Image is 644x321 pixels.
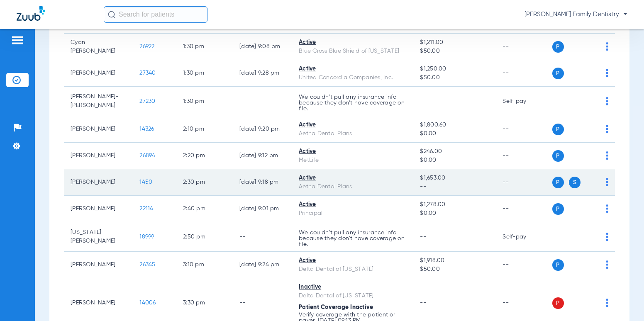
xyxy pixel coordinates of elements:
img: group-dot-blue.svg [606,233,608,241]
span: 22114 [139,206,153,212]
div: Aetna Dental Plans [299,182,407,191]
td: [PERSON_NAME] [64,143,133,169]
td: [PERSON_NAME] [64,116,133,143]
td: 2:30 PM [176,169,233,196]
img: group-dot-blue.svg [606,178,608,186]
div: Active [299,38,407,47]
span: 14006 [139,300,156,306]
td: [DATE] 9:24 PM [233,252,292,278]
td: 2:50 PM [176,222,233,252]
div: Active [299,256,407,265]
img: group-dot-blue.svg [606,204,608,213]
img: hamburger-icon [11,35,24,45]
td: [PERSON_NAME] [64,196,133,222]
span: 1450 [139,179,152,185]
td: [DATE] 9:28 PM [233,60,292,87]
td: Self-pay [496,87,552,116]
span: $246.00 [420,147,489,156]
span: P [552,259,564,271]
span: $0.00 [420,156,489,165]
img: group-dot-blue.svg [606,69,608,77]
span: P [552,203,564,215]
td: [DATE] 9:20 PM [233,116,292,143]
td: 2:20 PM [176,143,233,169]
div: United Concordia Companies, Inc. [299,73,407,82]
img: group-dot-blue.svg [606,125,608,133]
div: Principal [299,209,407,218]
img: Search Icon [108,11,115,18]
td: -- [496,252,552,278]
span: -- [420,182,489,191]
span: -- [420,234,426,240]
td: 1:30 PM [176,87,233,116]
p: We couldn’t pull any insurance info because they don’t have coverage on file. [299,230,407,247]
span: -- [420,300,426,306]
td: [PERSON_NAME] [64,169,133,196]
img: Zuub Logo [17,6,45,21]
input: Search for patients [104,6,207,23]
span: $1,800.60 [420,121,489,129]
span: $1,250.00 [420,65,489,73]
td: [DATE] 9:08 PM [233,34,292,60]
span: 26922 [139,44,154,49]
div: Delta Dental of [US_STATE] [299,265,407,274]
span: P [552,124,564,135]
td: 1:30 PM [176,34,233,60]
div: Blue Cross Blue Shield of [US_STATE] [299,47,407,56]
span: 27230 [139,98,155,104]
span: Patient Coverage Inactive [299,304,373,310]
td: -- [496,34,552,60]
td: -- [496,143,552,169]
td: [PERSON_NAME]-[PERSON_NAME] [64,87,133,116]
span: $1,278.00 [420,200,489,209]
img: group-dot-blue.svg [606,151,608,160]
div: Delta Dental of [US_STATE] [299,292,407,300]
td: -- [233,222,292,252]
img: group-dot-blue.svg [606,260,608,269]
span: $0.00 [420,209,489,218]
div: Active [299,147,407,156]
span: $1,211.00 [420,38,489,47]
td: [DATE] 9:01 PM [233,196,292,222]
span: P [552,177,564,188]
span: P [552,150,564,162]
td: 1:30 PM [176,60,233,87]
span: -- [420,98,426,104]
div: Active [299,174,407,182]
span: $1,653.00 [420,174,489,182]
img: group-dot-blue.svg [606,299,608,307]
td: [PERSON_NAME] [64,252,133,278]
td: [DATE] 9:18 PM [233,169,292,196]
td: [DATE] 9:12 PM [233,143,292,169]
td: -- [233,87,292,116]
td: [PERSON_NAME] [64,60,133,87]
td: -- [496,116,552,143]
span: 27340 [139,70,156,76]
div: Inactive [299,283,407,292]
span: 26894 [139,153,155,158]
td: 2:40 PM [176,196,233,222]
span: S [569,177,581,188]
span: $50.00 [420,265,489,274]
div: Active [299,121,407,129]
div: Aetna Dental Plans [299,129,407,138]
div: Active [299,65,407,73]
span: P [552,297,564,309]
span: $1,918.00 [420,256,489,265]
td: -- [496,196,552,222]
span: [PERSON_NAME] Family Dentistry [524,10,627,19]
span: $50.00 [420,47,489,56]
td: -- [496,169,552,196]
span: P [552,41,564,53]
span: 14326 [139,126,154,132]
td: -- [496,60,552,87]
td: Self-pay [496,222,552,252]
img: group-dot-blue.svg [606,42,608,51]
td: 3:10 PM [176,252,233,278]
span: $0.00 [420,129,489,138]
div: MetLife [299,156,407,165]
td: 2:10 PM [176,116,233,143]
div: Active [299,200,407,209]
p: We couldn’t pull any insurance info because they don’t have coverage on file. [299,94,407,112]
td: [US_STATE] [PERSON_NAME] [64,222,133,252]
